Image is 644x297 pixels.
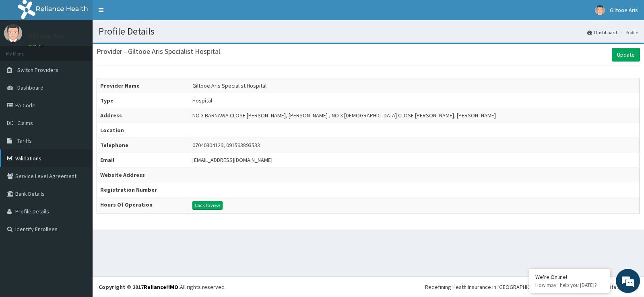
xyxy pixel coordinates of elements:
h1: Profile Details [99,26,638,37]
strong: Copyright © 2017 . [99,283,180,291]
p: Giltooe Aris [28,33,64,40]
img: User Image [595,5,605,15]
div: Redefining Heath Insurance in [GEOGRAPHIC_DATA] using Telemedicine and Data Science! [425,283,638,291]
div: Giltooe Aris Specialist Hospital [192,82,266,90]
th: Address [97,108,189,123]
a: Online [28,44,47,49]
div: [EMAIL_ADDRESS][DOMAIN_NAME] [192,156,272,164]
div: NO 3 BARNAWA CLOSE [PERSON_NAME], [PERSON_NAME] , NO 3 [DEMOGRAPHIC_DATA] CLOSE [PERSON_NAME], [P... [192,111,496,119]
th: Telephone [97,138,189,153]
th: Website Address [97,168,189,182]
img: User Image [4,24,22,42]
div: We're Online! [535,273,604,281]
span: Giltooe Aris [610,6,638,14]
p: How may I help you today? [535,282,604,289]
a: Dashboard [587,29,617,36]
h3: Provider - Giltooe Aris Specialist Hospital [97,48,220,55]
button: Click to view [192,201,223,210]
span: Claims [17,119,33,127]
span: Switch Providers [17,66,58,74]
a: RelianceHMO [144,283,178,291]
th: Location [97,123,189,138]
span: Tariffs [17,137,32,144]
th: Hours Of Operation [97,197,189,213]
th: Type [97,93,189,108]
footer: All rights reserved. [93,277,644,297]
th: Email [97,153,189,168]
a: Update [612,48,640,61]
div: 07040304129, 091593893533 [192,141,260,149]
div: Hospital [192,96,212,104]
th: Provider Name [97,78,189,93]
li: Profile [618,29,638,36]
th: Registration Number [97,182,189,197]
span: Dashboard [17,84,43,91]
